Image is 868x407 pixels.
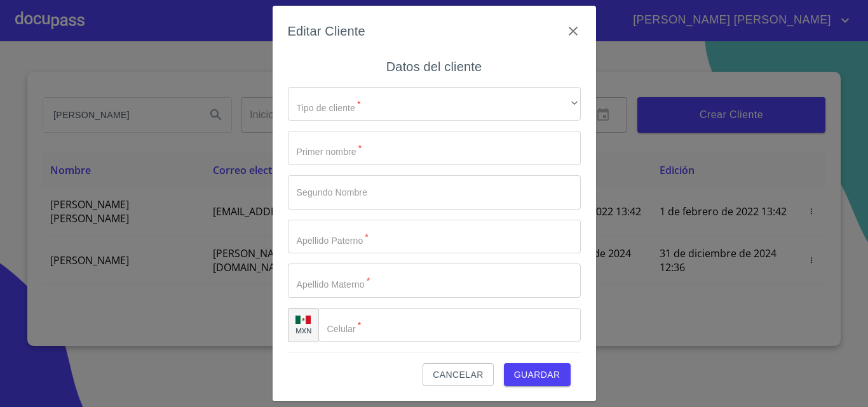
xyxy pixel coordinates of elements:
[288,21,365,41] h6: Editar Cliente
[295,326,312,335] p: MXN
[423,363,493,387] button: Cancelar
[288,87,581,121] div: ​
[386,57,482,77] h6: Datos del cliente
[295,316,311,324] img: R93DlvwvvjP9fbrDwZeCRYBHk45OWMq+AAOlFVsxT89f82nwPLnD58IP7+ANJEaWYhP0Tx8kkA0WlQMPQsAAgwAOmBj20AXj6...
[504,363,571,387] button: Guardar
[433,367,483,383] span: Cancelar
[514,367,560,383] span: Guardar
